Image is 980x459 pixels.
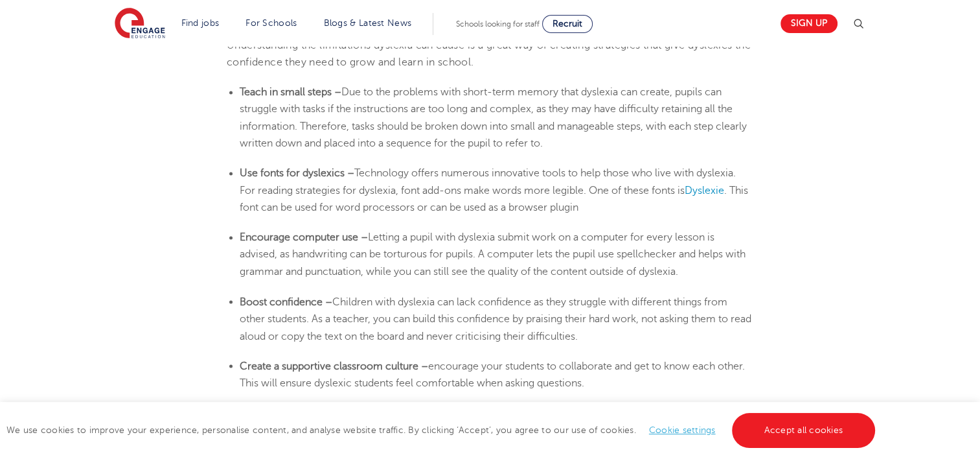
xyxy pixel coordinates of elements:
b: Teach in small steps – [240,86,341,98]
a: Dyslexie [685,185,724,196]
a: Find jobs [181,18,220,28]
span: Due to the problems with short-term memory that dyslexia can create, pupils can struggle with tas... [240,86,747,149]
b: Encourage computer use [240,231,358,243]
span: Children with dyslexia can lack confidence as they struggle with different things from other stud... [240,296,751,342]
b: Create a supportive classroom culture – [240,360,428,371]
span: We use cookies to improve your experience, personalise content, and analyse website traffic. By c... [6,425,878,435]
span: encourage your students to collaborate and get to know each other. This will ensure dyslexic stud... [240,360,745,388]
a: Cookie settings [649,425,716,435]
a: Accept all cookies [732,413,876,448]
a: Blogs & Latest News [324,18,412,28]
span: Recruit [553,19,582,29]
span: . This font can be used for word processors or can be used as a browser plugin [240,185,748,213]
a: For Schools [245,18,297,28]
a: Sign up [781,14,838,33]
img: Engage Education [115,8,165,40]
span: Letting a pupil with dyslexia submit work on a computer for every lesson is advised, as handwriti... [240,231,746,277]
span: Dyslexic students can still thrive in a classroom environment with the right support from teacher... [227,22,751,68]
span: Technology offers numerous innovative tools to help those who live with dyslexia. For reading str... [240,167,736,196]
b: – [361,231,368,243]
b: Use fonts for dyslexics – [240,167,354,179]
b: Boost confidence – [240,296,332,307]
a: Recruit [542,15,593,33]
span: Schools looking for staff [456,19,540,29]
